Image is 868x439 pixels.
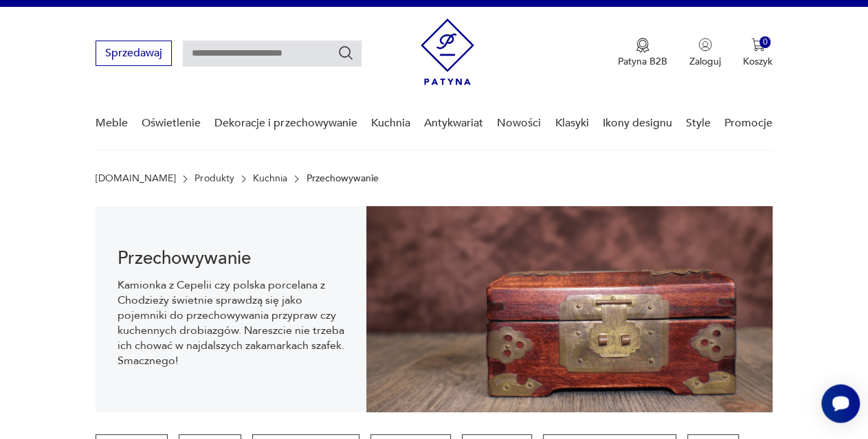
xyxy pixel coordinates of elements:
button: 0Koszyk [743,38,772,68]
a: Nowości [497,97,541,150]
img: Kuchnia Przechowywanie [366,206,772,412]
button: Patyna B2B [618,38,667,68]
img: Ikonka użytkownika [698,38,712,52]
a: Ikona medaluPatyna B2B [618,38,667,68]
a: [DOMAIN_NAME] [96,173,176,184]
p: Patyna B2B [618,55,667,68]
a: Antykwariat [424,97,483,150]
div: 0 [759,36,771,48]
img: Ikona medalu [636,38,649,53]
a: Kuchnia [253,173,287,184]
a: Oświetlenie [142,97,201,150]
img: Patyna - sklep z meblami i dekoracjami vintage [421,19,474,85]
p: Przechowywanie [306,173,378,184]
a: Meble [96,97,128,150]
button: Sprzedawaj [96,41,172,66]
a: Sprzedawaj [96,49,172,59]
iframe: Smartsupp widget button [821,384,860,423]
p: Koszyk [743,55,772,68]
a: Ikony designu [603,97,672,150]
a: Promocje [724,97,772,150]
img: Ikona koszyka [751,38,765,52]
p: Zaloguj [689,55,721,68]
a: Style [686,97,711,150]
a: Produkty [194,173,234,184]
button: Zaloguj [689,38,721,68]
button: Szukaj [337,45,354,61]
a: Dekoracje i przechowywanie [214,97,357,150]
p: Kamionka z Cepelii czy polska porcelana z Chodzieży świetnie sprawdzą się jako pojemniki do przec... [118,278,344,368]
a: Klasyki [555,97,588,150]
a: Kuchnia [371,97,410,150]
h1: Przechowywanie [118,250,344,267]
